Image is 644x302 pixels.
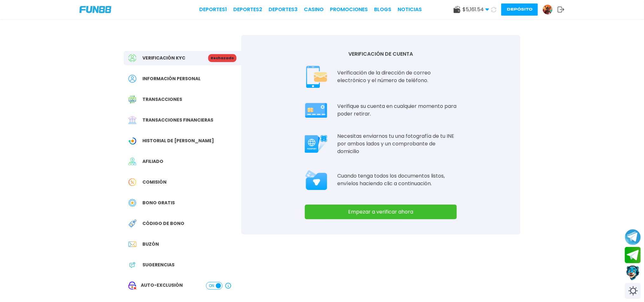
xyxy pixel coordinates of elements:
img: Free Bonus [128,199,136,207]
a: AffiliateAfiliado [124,154,241,169]
button: Empezar a verificar ahora [305,205,457,219]
a: NOTICIAS [398,6,422,13]
img: Close Account [128,282,136,290]
span: Historial de [PERSON_NAME] [142,137,214,144]
span: Comisión [142,179,167,186]
button: Contact customer service [625,265,641,281]
p: Rechazado [208,54,236,62]
a: Redeem BonusCódigo de bono [124,216,241,231]
a: Promociones [330,6,368,13]
a: Financial TransactionTransacciones financieras [124,113,241,127]
span: Transacciones financieras [142,117,213,123]
a: Free BonusBono Gratis [124,196,241,210]
a: Avatar [543,4,558,15]
button: Join telegram [625,247,641,263]
a: Deportes1 [199,6,227,13]
img: Company Logo [79,6,111,13]
img: Passport [305,170,327,190]
img: Commission [128,178,136,186]
span: Información personal [142,75,201,82]
a: BLOGS [374,6,391,13]
span: AUTO-EXCLUSIÓN [141,282,183,290]
img: Avatar [543,5,552,14]
a: Transaction HistoryTransacciones [124,92,241,107]
span: Afiliado [142,158,163,165]
span: Verificación KYC [142,55,185,61]
span: Buzón [142,241,159,248]
a: CommissionComisión [124,175,241,189]
a: Deportes2 [233,6,262,13]
button: Depósito [501,4,538,16]
img: Inbox [128,240,136,248]
p: VERIFICACIÓN DE CUENTA [305,50,457,58]
span: $ 5,161.54 [462,6,489,13]
img: App Feedback [128,261,136,269]
p: Cuando tenga todos los documentos listos, envíelos haciendo clic a continuación. [337,172,457,187]
a: Verificación KYCRechazado [124,51,241,65]
img: Passport [305,135,327,153]
span: ON [209,283,214,289]
a: App FeedbackSugerencias [124,258,241,272]
a: Deportes3 [269,6,298,13]
p: Necesitas enviarnos tu una fotografía de tu INE por ambos lados y un comprobante de domicilio [337,132,457,155]
img: Affiliate [128,158,136,165]
button: Join telegram channel [625,229,641,245]
a: CASINO [304,6,324,13]
span: Transacciones [142,96,182,103]
span: Código de bono [142,220,184,227]
button: ON [206,282,223,290]
img: Financial Transaction [128,116,136,124]
p: Verificación de la dirección de correo electrónico y el número de teléfono. [337,69,457,84]
img: Card [305,103,327,118]
a: Wagering TransactionHistorial de [PERSON_NAME] [124,134,241,148]
img: Transaction History [128,95,136,103]
a: PersonalInformación personal [124,72,241,86]
span: Bono Gratis [142,200,175,206]
img: Wagering Transaction [128,137,136,145]
img: Redeem Bonus [128,220,136,228]
div: Switch theme [625,283,641,299]
img: Personal [128,75,136,83]
a: InboxBuzón [124,237,241,251]
p: Verifique su cuenta en cualquier momento para poder retirar. [337,102,457,118]
img: Phone Email [305,66,327,88]
span: Sugerencias [142,262,175,268]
